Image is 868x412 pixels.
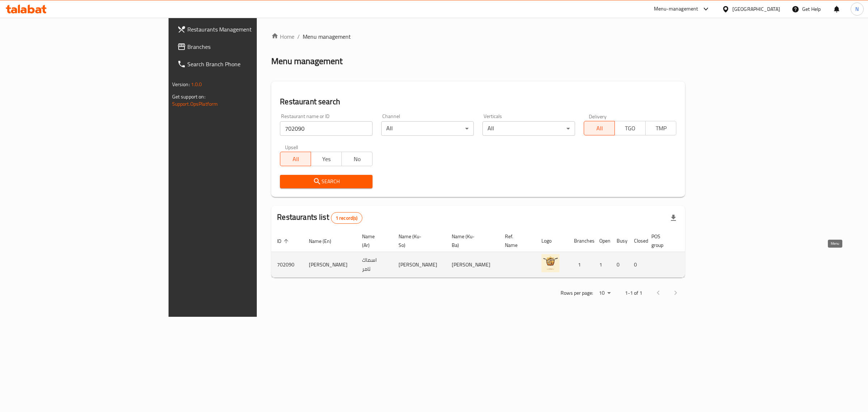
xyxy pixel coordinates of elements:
span: POS group [651,232,673,249]
td: 0 [628,252,646,278]
nav: breadcrumb [271,32,685,41]
div: Menu-management [654,5,698,13]
td: 0 [611,252,628,278]
span: No [345,154,370,164]
span: 1 record(s) [331,215,362,222]
div: All [381,121,474,136]
a: Branches [171,38,314,55]
button: Search [280,175,373,188]
button: TGO [614,121,646,135]
button: Yes [311,152,342,166]
th: Closed [628,230,646,252]
span: Get support on: [172,92,205,101]
span: All [283,154,308,164]
h2: Restaurants list [277,212,362,224]
div: [GEOGRAPHIC_DATA] [732,5,780,13]
span: TMP [648,123,673,134]
img: Thamir Fish [541,254,559,272]
div: All [482,121,575,136]
span: TGO [618,123,643,134]
span: Version: [172,80,190,89]
td: 1 [568,252,593,278]
table: enhanced table [271,230,744,278]
p: 1-1 of 1 [625,289,642,298]
span: Yes [314,154,339,164]
input: Search for restaurant name or ID.. [280,121,373,136]
a: Restaurants Management [171,21,314,38]
th: Open [593,230,611,252]
td: [PERSON_NAME] [393,252,446,278]
span: Menu management [303,32,351,41]
td: اسماك ثامر [356,252,393,278]
label: Upsell [285,144,298,150]
span: 1.0.0 [191,80,202,89]
th: Branches [568,230,593,252]
div: Total records count [331,212,362,224]
th: Logo [536,230,568,252]
span: Ref. Name [505,232,527,249]
span: Name (Ku-Ba) [452,232,490,249]
button: TMP [645,121,676,135]
span: Name (En) [309,237,341,245]
span: Search Branch Phone [187,60,308,68]
label: Delivery [589,114,607,119]
a: Support.OpsPlatform [172,99,218,109]
span: Restaurants Management [187,25,308,34]
button: All [584,121,615,135]
td: [PERSON_NAME] [303,252,356,278]
span: Name (Ku-So) [399,232,437,249]
span: All [587,123,612,134]
a: Search Branch Phone [171,55,314,73]
td: [PERSON_NAME] [446,252,499,278]
h2: Restaurant search [280,96,676,107]
span: Name (Ar) [362,232,384,249]
span: ID [277,237,291,245]
span: Branches [187,42,308,51]
th: Busy [611,230,628,252]
p: Rows per page: [561,289,593,298]
div: Export file [665,209,682,227]
button: No [341,152,373,166]
div: Rows per page: [596,288,613,299]
td: 1 [593,252,611,278]
span: N [855,5,859,13]
span: Search [286,177,367,186]
button: All [280,152,311,166]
